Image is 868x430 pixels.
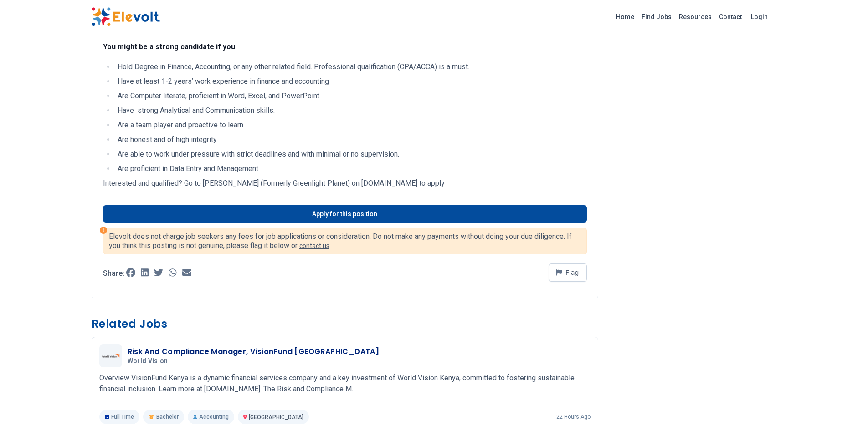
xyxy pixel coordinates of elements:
a: Find Jobs [638,10,675,24]
p: Overview VisionFund Kenya is a dynamic financial services company and a key investment of World V... [99,373,591,395]
p: 22 hours ago [556,413,591,420]
span: Bachelor [156,413,179,420]
li: Have at least 1-2 years’ work experience in finance and accounting [115,76,587,87]
li: Are a team player and proactive to learn. [115,120,587,131]
h3: Risk And Compliance Manager, VisionFund [GEOGRAPHIC_DATA] [128,346,380,357]
li: Are able to work under pressure with strict deadlines and with minimal or no supervision. [115,149,587,160]
h3: Related Jobs [92,317,598,331]
li: Are honest and of high integrity. [115,134,587,145]
li: Hold Degree in Finance, Accounting, or any other related field. Professional qualification (CPA/A... [115,61,587,72]
p: Interested and qualified? Go to [PERSON_NAME] (Formerly Greenlight Planet) on [DOMAIN_NAME] to apply [103,178,587,189]
p: Share: [103,270,124,277]
img: World Vision [102,354,120,358]
a: Apply for this position [103,205,587,223]
li: Are proficient in Data Entry and Management. [115,163,587,174]
a: Resources [675,10,715,24]
a: contact us [299,242,329,249]
strong: You might be a strong candidate if you [103,42,235,51]
iframe: Chat Widget [822,386,868,430]
li: Are Computer literate, proficient in Word, Excel, and PowerPoint. [115,91,587,101]
p: Full Time [99,410,140,424]
a: Login [745,8,773,26]
li: Have strong Analytical and Communication skills. [115,105,587,116]
a: World VisionRisk And Compliance Manager, VisionFund [GEOGRAPHIC_DATA]World VisionOverview VisionF... [99,344,591,424]
p: Elevolt does not charge job seekers any fees for job applications or consideration. Do not make a... [109,232,581,250]
iframe: Advertisement [613,32,777,159]
img: Elevolt [92,7,160,26]
p: Accounting [188,410,234,424]
span: World Vision [128,357,168,365]
button: Flag [549,263,587,282]
a: Contact [715,10,745,24]
span: [GEOGRAPHIC_DATA] [249,414,303,420]
a: Home [612,10,638,24]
